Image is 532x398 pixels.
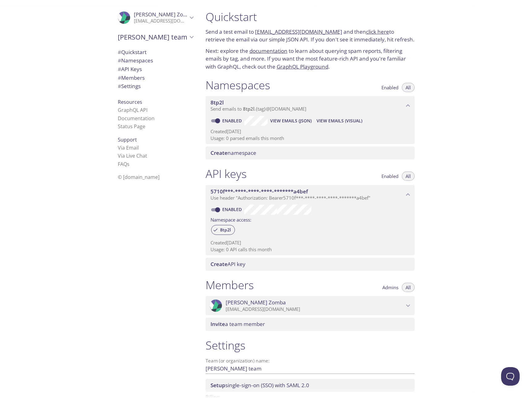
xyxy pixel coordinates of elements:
[206,296,415,315] div: Bryan Zomba
[402,171,415,181] button: All
[206,278,254,292] h1: Members
[118,66,121,73] span: #
[221,206,244,212] a: Enabled
[118,74,145,81] span: Members
[402,83,415,92] button: All
[221,118,244,124] a: Enabled
[118,136,137,143] span: Support
[206,10,415,24] h1: Quickstart
[317,117,362,125] span: View Emails (Visual)
[211,135,410,142] p: Usage: 0 parsed emails this month
[127,161,130,167] span: s
[277,63,328,70] a: GraphQL Playground
[113,7,198,28] div: Bryan Zomba
[211,149,228,156] span: Create
[211,149,256,156] span: namespace
[402,283,415,292] button: All
[206,258,415,271] div: Create API Key
[206,96,415,115] div: 8tp2l namespace
[118,66,142,73] span: API Keys
[211,225,235,235] div: 8tp2l
[206,358,270,363] label: Team (or organization) name:
[118,49,147,56] span: Quickstart
[255,28,342,35] a: [EMAIL_ADDRESS][DOMAIN_NAME]
[211,260,245,268] span: API key
[134,18,188,24] p: [EMAIL_ADDRESS][DOMAIN_NAME]
[211,239,410,246] p: Created [DATE]
[211,128,410,135] p: Created [DATE]
[113,74,198,82] div: Members
[118,83,121,90] span: #
[113,65,198,74] div: API Keys
[378,171,402,181] button: Enabled
[118,57,121,64] span: #
[113,29,198,45] div: Bryan's team
[118,99,142,105] span: Resources
[113,48,198,57] div: Quickstart
[211,215,251,224] label: Namespace access:
[206,379,415,392] div: Setup SSO
[211,99,224,106] span: 8tp2l
[118,57,153,64] span: Namespaces
[206,47,415,71] p: Next: explore the to learn about querying spam reports, filtering emails by tag, and more. If you...
[270,117,312,125] span: View Emails (JSON)
[226,299,286,306] span: [PERSON_NAME] Zomba
[243,106,254,112] span: 8tp2l
[249,47,287,54] a: documentation
[501,367,520,386] iframe: Help Scout Beacon - Open
[206,78,270,92] h1: Namespaces
[379,283,402,292] button: Admins
[206,28,415,44] p: Send a test email to and then to retrieve the email via our simple JSON API. If you don't see it ...
[118,152,147,159] a: Via Live Chat
[206,318,415,331] div: Invite a team member
[268,116,314,126] button: View Emails (JSON)
[118,49,121,56] span: #
[211,320,225,328] span: Invite
[314,116,365,126] button: View Emails (Visual)
[118,123,145,130] a: Status Page
[118,115,155,122] a: Documentation
[211,260,228,268] span: Create
[211,382,225,389] span: Setup
[211,382,309,389] span: single-sign-on (SSO) with SAML 2.0
[211,320,265,328] span: a team member
[211,246,410,253] p: Usage: 0 API calls this month
[211,106,306,112] span: Send emails to . {tag} @[DOMAIN_NAME]
[118,174,160,180] span: © [DOMAIN_NAME]
[118,107,147,113] a: GraphQL API
[366,28,389,35] a: click here
[206,146,415,159] div: Create namespace
[118,144,139,151] a: Via Email
[378,83,402,92] button: Enabled
[118,33,188,41] span: [PERSON_NAME] team
[118,83,141,90] span: Settings
[216,227,235,233] span: 8tp2l
[206,338,415,352] h1: Settings
[226,306,404,312] p: [EMAIL_ADDRESS][DOMAIN_NAME]
[118,74,121,81] span: #
[118,161,130,167] a: FAQ
[134,11,194,18] span: [PERSON_NAME] Zomba
[113,82,198,91] div: Team Settings
[206,167,247,181] h1: API keys
[113,56,198,65] div: Namespaces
